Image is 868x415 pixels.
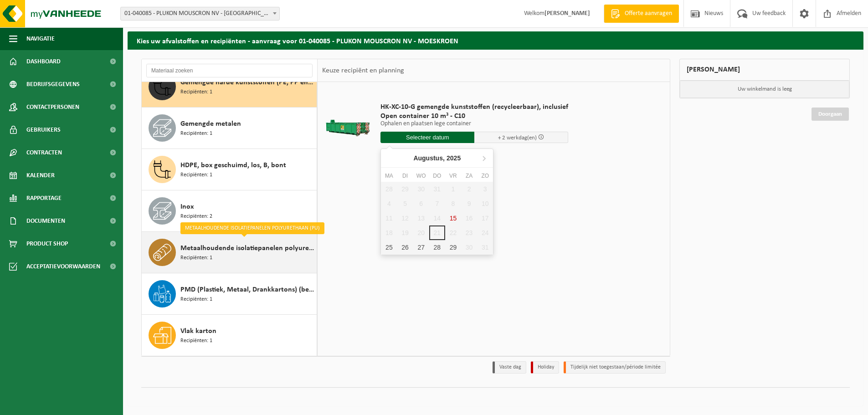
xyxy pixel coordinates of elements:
[180,171,212,179] span: Recipiënten: 1
[26,96,79,118] span: Contactpersonen
[180,212,212,221] span: Recipiënten: 2
[622,9,674,18] span: Offerte aanvragen
[180,295,212,304] span: Recipiënten: 1
[380,121,568,127] p: Ophalen en plaatsen lege container
[26,118,61,141] span: Gebruikers
[498,135,537,141] span: + 2 werkdag(en)
[180,254,212,262] span: Recipiënten: 1
[429,240,445,255] div: 28
[142,273,317,315] button: PMD (Plastiek, Metaal, Drankkartons) (bedrijven) Recipiënten: 1
[180,118,241,129] span: Gemengde metalen
[381,171,397,180] div: ma
[461,171,477,180] div: za
[26,141,62,164] span: Contracten
[26,210,65,232] span: Documenten
[318,59,409,82] div: Keuze recipiënt en planning
[180,129,212,138] span: Recipiënten: 1
[381,240,397,255] div: 25
[493,361,526,374] li: Vaste dag
[120,7,280,20] span: 01-040085 - PLUKON MOUSCRON NV - MOESKROEN
[142,108,317,149] button: Gemengde metalen Recipiënten: 1
[180,337,212,345] span: Recipiënten: 1
[447,155,461,161] i: 2025
[531,361,559,374] li: Holiday
[380,112,568,121] span: Open container 10 m³ - C10
[26,255,100,278] span: Acceptatievoorwaarden
[604,5,679,23] a: Offerte aanvragen
[142,190,317,232] button: Inox Recipiënten: 2
[413,240,429,255] div: 27
[180,326,216,337] span: Vlak karton
[26,187,62,210] span: Rapportage
[142,315,317,356] button: Vlak karton Recipiënten: 1
[397,171,413,180] div: di
[180,160,286,171] span: HDPE, box geschuimd, los, B, bont
[445,171,461,180] div: vr
[180,284,314,295] span: PMD (Plastiek, Metaal, Drankkartons) (bedrijven)
[429,171,445,180] div: do
[413,171,429,180] div: wo
[26,232,68,255] span: Product Shop
[180,243,314,254] span: Metaalhoudende isolatiepanelen polyurethaan (PU)
[26,50,61,73] span: Dashboard
[380,132,474,143] input: Selecteer datum
[544,10,590,17] strong: [PERSON_NAME]
[380,102,568,112] span: HK-XC-10-G gemengde kunststoffen (recycleerbaar), inclusief
[128,31,863,49] h2: Kies uw afvalstoffen en recipiënten - aanvraag voor 01-040085 - PLUKON MOUSCRON NV - MOESKROEN
[26,164,55,187] span: Kalender
[410,151,464,165] div: Augustus,
[812,108,849,121] a: Doorgaan
[142,232,317,273] button: Metaalhoudende isolatiepanelen polyurethaan (PU) Recipiënten: 1
[26,27,55,50] span: Navigatie
[564,361,666,374] li: Tijdelijk niet toegestaan/période limitée
[121,7,279,20] span: 01-040085 - PLUKON MOUSCRON NV - MOESKROEN
[26,73,80,96] span: Bedrijfsgegevens
[180,77,314,88] span: Gemengde harde kunststoffen (PE, PP en PVC), recycleerbaar (industrieel)
[180,88,212,97] span: Recipiënten: 1
[477,171,493,180] div: zo
[445,240,461,255] div: 29
[180,201,194,212] span: Inox
[142,66,317,108] button: Gemengde harde kunststoffen (PE, PP en PVC), recycleerbaar (industrieel) Recipiënten: 1
[680,81,849,98] p: Uw winkelmand is leeg
[146,64,313,77] input: Materiaal zoeken
[397,240,413,255] div: 26
[679,59,850,81] div: [PERSON_NAME]
[142,149,317,190] button: HDPE, box geschuimd, los, B, bont Recipiënten: 1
